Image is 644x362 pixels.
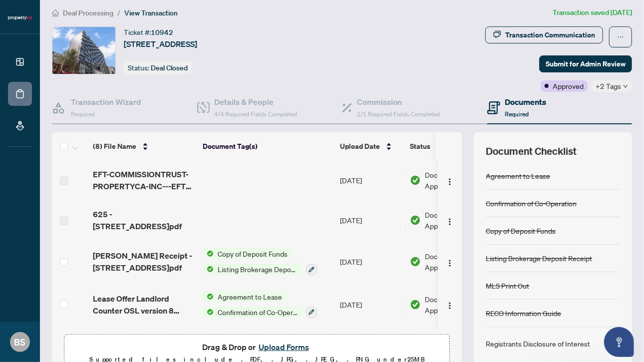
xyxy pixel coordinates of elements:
div: Confirmation of Co-Operation [486,198,577,209]
img: Status Icon [203,264,214,275]
span: Lease Offer Landlord Counter OSL version 8 2.pdf [93,293,195,317]
h4: Transaction Wizard [71,96,141,108]
span: Drag & Drop or [202,341,312,354]
button: Logo [442,212,458,228]
span: ellipsis [617,33,624,40]
th: Status [406,132,491,160]
span: Deal Processing [63,8,113,17]
span: Document Approved [425,294,487,316]
span: EFT-COMMISSIONTRUST-PROPERTYCA-INC---EFT 15.PDF [93,168,195,192]
img: logo [8,15,32,21]
button: Status IconAgreement to LeaseStatus IconConfirmation of Co-Operation [203,291,317,318]
span: Approved [553,80,584,91]
span: Confirmation of Co-Operation [214,307,302,318]
div: Registrants Disclosure of Interest [486,338,590,349]
div: Agreement to Lease [486,170,550,181]
div: Listing Brokerage Deposit Receipt [486,253,592,264]
img: Logo [446,302,454,310]
td: [DATE] [336,283,406,326]
div: Ticket #: [124,26,173,38]
img: IMG-C12338903_1.jpg [52,27,115,74]
td: [DATE] [336,240,406,283]
img: Document Status [410,215,421,226]
div: Copy of Deposit Funds [486,225,556,236]
span: home [52,9,59,16]
div: RECO Information Guide [486,308,561,319]
span: Document Checklist [486,144,577,158]
button: Open asap [604,327,634,357]
span: Agreement to Lease [214,291,286,302]
th: Document Tag(s) [199,132,336,160]
button: Logo [442,254,458,270]
td: [DATE] [336,160,406,200]
span: Required [505,110,529,118]
img: Status Icon [203,291,214,302]
span: Upload Date [340,141,380,152]
button: Status IconCopy of Deposit FundsStatus IconListing Brokerage Deposit Receipt [203,248,317,275]
td: [DATE] [336,200,406,240]
span: [PERSON_NAME] Receipt - [STREET_ADDRESS]pdf [93,250,195,274]
span: (8) File Name [93,141,136,152]
div: Status: [124,61,192,74]
th: Upload Date [336,132,406,160]
span: +2 Tags [596,80,621,92]
span: 625 - [STREET_ADDRESS]pdf [93,208,195,232]
span: 4/4 Required Fields Completed [215,110,298,118]
span: Status [410,141,430,152]
h4: Details & People [215,96,298,108]
div: Transaction Communication [505,27,595,43]
div: MLS Print Out [486,280,529,291]
span: Document Approved [425,251,487,273]
span: down [623,84,628,89]
img: Document Status [410,299,421,310]
span: Required [71,110,95,118]
span: Document Approved [425,209,487,231]
li: / [117,7,120,18]
button: Submit for Admin Review [539,55,632,72]
span: [STREET_ADDRESS] [124,38,197,50]
span: Listing Brokerage Deposit Receipt [214,264,302,275]
span: Document Approved [425,169,487,191]
img: Logo [446,259,454,267]
img: Document Status [410,175,421,186]
article: Transaction saved [DATE] [553,7,632,18]
h4: Documents [505,96,547,108]
th: (8) File Name [89,132,199,160]
img: Logo [446,178,454,186]
img: Logo [446,218,454,226]
button: Transaction Communication [485,26,603,43]
button: Logo [442,297,458,313]
span: Copy of Deposit Funds [214,248,292,259]
img: Status Icon [203,248,214,259]
span: Deal Closed [151,63,188,72]
img: Document Status [410,256,421,267]
button: Upload Forms [256,341,312,354]
button: Logo [442,172,458,188]
span: 10942 [151,28,173,37]
img: Status Icon [203,307,214,318]
span: BS [14,335,26,349]
span: 1/1 Required Fields Completed [357,110,440,118]
span: Submit for Admin Review [546,56,626,72]
h4: Commission [357,96,440,108]
span: View Transaction [124,8,178,17]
